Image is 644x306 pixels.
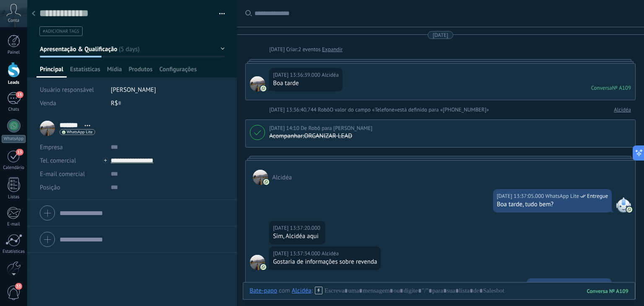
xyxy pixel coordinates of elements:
[545,192,579,200] span: WhatsApp Lite
[129,65,153,78] span: Produtos
[273,249,322,258] div: [DATE] 13:37:34.000
[40,167,85,181] button: E-mail comercial
[263,179,269,185] img: com.amocrm.amocrmwa.svg
[67,130,93,134] span: WhatsApp Lite
[2,222,26,227] div: E-mail
[497,192,545,200] div: [DATE] 13:37:05.000
[40,170,85,178] span: E-mail comercial
[2,165,26,171] div: Calendário
[40,65,63,78] span: Principal
[111,96,225,110] div: R$
[43,29,79,34] span: #adicionar tags
[269,124,301,132] div: [DATE] 14:10
[2,50,26,55] div: Painel
[273,232,322,241] div: Sim, Alcidéa aqui
[330,106,397,114] span: O valor do campo «Telefone»
[2,249,26,254] div: Estatísticas
[322,249,339,258] span: Alcidéa
[269,45,343,54] div: Criar:
[616,197,631,213] span: WhatsApp Lite
[40,154,76,167] button: Tel. comercial
[322,71,339,79] span: Alcidéa
[272,174,292,182] span: Alcidéa
[40,99,56,107] span: Venda
[530,281,579,290] div: [DATE] 14:09:24.000
[591,84,612,91] div: Conversa
[612,84,631,91] div: № A109
[269,106,318,114] div: [DATE] 13:36:40.744
[253,170,268,185] span: Alcidéa
[15,283,22,290] span: 33
[260,264,266,270] img: com.amocrm.amocrmwa.svg
[2,135,26,143] div: WhatsApp
[322,45,343,54] a: Expandir
[250,76,265,91] span: Alcidéa
[107,65,122,78] span: Mídia
[273,79,339,88] div: Boa tarde
[497,200,608,209] div: Boa tarde, tudo bem?
[111,86,156,94] span: [PERSON_NAME]
[433,31,448,39] div: [DATE]
[40,86,94,94] span: Usuário responsável
[312,287,313,295] span: :
[626,207,632,213] img: com.amocrm.amocrmwa.svg
[2,107,26,112] div: Chats
[269,132,629,140] p: ORGANIZAR LEAD
[269,45,286,54] div: [DATE]
[40,157,76,165] span: Tel. comercial
[614,106,631,114] a: Alcidéa
[587,192,608,200] span: Entregue
[269,124,372,132] div: De Robô para [PERSON_NAME]
[159,65,197,78] span: Configurações
[397,106,489,114] span: está definido para «[PHONE_NUMBER]»
[273,258,377,266] div: Gostaria de informações sobre revenda
[250,255,265,270] span: Alcidéa
[587,288,628,295] div: 109
[587,281,608,290] span: Entregue
[269,132,304,140] div: Acompanhar:
[40,83,104,96] div: Usuário responsável
[2,80,26,86] div: Leads
[40,140,104,154] div: Empresa
[16,91,23,98] span: 15
[273,71,322,79] div: [DATE] 13:36:39.000
[40,184,60,191] span: Posição
[8,18,19,23] span: Conta
[70,65,100,78] span: Estatísticas
[260,86,266,91] img: com.amocrm.amocrmwa.svg
[318,106,330,113] span: Robô
[2,194,26,200] div: Listas
[40,181,104,194] div: Posição
[279,287,290,295] span: com
[292,287,312,294] div: Alcidéa
[298,45,320,54] span: 2 eventos
[16,149,23,156] span: 13
[273,224,322,232] div: [DATE] 13:37:20.000
[40,96,104,110] div: Venda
